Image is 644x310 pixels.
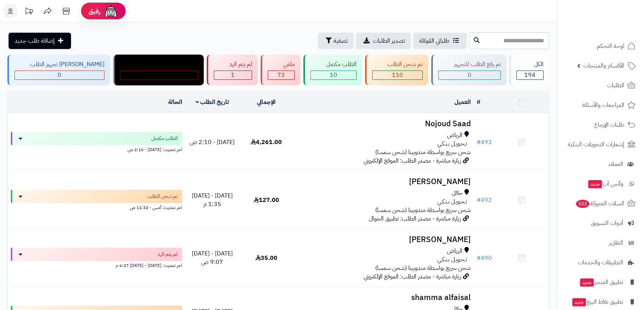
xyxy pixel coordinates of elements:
[583,61,624,71] span: الأقسام والمنتجات
[452,189,463,198] span: حائل
[15,36,55,45] span: إضافة طلب جديد
[58,71,61,79] span: 0
[561,195,640,212] a: السلات المتروكة322
[561,96,640,114] a: المراجعات والأسئلة
[268,60,295,69] div: ملغي
[477,98,480,107] a: #
[438,60,501,69] div: تم رفع الطلب للتجهيز
[11,261,182,269] div: اخر تحديث: [DATE] - [DATE] 6:27 م
[6,55,112,85] a: [PERSON_NAME] تجهيز الطلب 0
[609,238,623,248] span: التقارير
[430,55,508,85] a: تم رفع الطلب للتجهيز 0
[364,55,430,85] a: تم شحن الطلب 110
[575,198,624,209] span: السلات المتروكة
[561,254,640,271] a: التطبيقات والخدمات
[296,177,471,186] h3: [PERSON_NAME]
[120,71,198,79] div: 0
[231,71,235,79] span: 1
[205,55,259,85] a: لم يتم الرد 1
[454,98,471,107] a: العميل
[277,71,285,79] span: 73
[477,196,492,205] a: #492
[373,71,423,79] div: 110
[157,71,161,79] span: 0
[572,298,586,306] span: جديد
[477,254,481,262] span: #
[255,254,277,262] span: 35.00
[373,36,405,45] span: تصدير الطلبات
[251,138,282,147] span: 4,261.00
[364,272,461,281] span: زيارة مباشرة - مصدر الطلب: الموقع الإلكتروني
[579,277,623,287] span: تطبيق المتجر
[439,71,500,79] div: 0
[607,80,624,91] span: الطلبات
[508,55,551,85] a: الكل194
[9,33,71,49] a: إضافة طلب جديد
[196,98,229,107] a: تاريخ الطلب
[168,98,182,107] a: الحالة
[561,175,640,193] a: وآتس آبجديد
[296,293,471,302] h3: shamma alfaisal
[561,155,640,173] a: العملاء
[311,71,356,79] div: 10
[597,41,624,51] span: لوحة التحكم
[257,98,276,107] a: الإجمالي
[318,33,354,49] button: تصفية
[447,131,463,140] span: الرياض
[88,7,100,16] span: رفيق
[375,148,471,157] span: شحن سريع بواسطة مندوبينا (شحن سمسا)
[20,4,38,20] a: تحديثات المنصة
[413,33,467,49] a: طلباتي المُوكلة
[419,36,450,45] span: طلباتي المُوكلة
[578,257,623,268] span: التطبيقات والخدمات
[192,191,233,209] span: [DATE] - [DATE] 1:35 م
[268,71,295,79] div: 73
[375,206,471,215] span: شحن سريع بواسطة مندوبينا (شحن سمسا)
[392,71,403,79] span: 110
[561,234,640,252] a: التقارير
[15,71,104,79] div: 0
[372,60,423,69] div: تم شحن الطلب
[477,138,481,147] span: #
[609,159,623,169] span: العملاء
[468,71,471,79] span: 0
[588,180,602,188] span: جديد
[571,297,623,307] span: تطبيق نقاط البيع
[192,249,233,267] span: [DATE] - [DATE] 9:07 ص
[594,120,624,130] span: طلبات الإرجاع
[591,218,623,228] span: أدوات التسويق
[214,60,252,69] div: لم يتم الرد
[561,136,640,153] a: إشعارات التحويلات البنكية
[576,200,589,208] span: 322
[561,37,640,55] a: لوحة التحكم
[158,251,178,258] span: لم يتم الرد
[296,235,471,244] h3: [PERSON_NAME]
[580,278,594,287] span: جديد
[364,156,461,165] span: زيارة مباشرة - مصدر الطلب: الموقع الإلكتروني
[437,255,467,264] span: تـحـويـل بـنـكـي
[15,60,104,69] div: [PERSON_NAME] تجهيز الطلب
[11,145,182,153] div: اخر تحديث: [DATE] - 2:10 ص
[120,60,199,69] div: مندوب توصيل داخل الرياض
[561,214,640,232] a: أدوات التسويق
[587,179,623,189] span: وآتس آب
[437,198,467,206] span: تـحـويـل بـنـكـي
[296,120,471,128] h3: Nojoud Saad
[310,60,357,69] div: الطلب مكتمل
[561,116,640,134] a: طلبات الإرجاع
[302,55,364,85] a: الطلب مكتمل 10
[447,247,463,255] span: الرياض
[334,36,348,45] span: تصفية
[356,33,411,49] a: تصدير الطلبات
[112,55,206,85] a: مندوب توصيل داخل الرياض 0
[477,254,492,262] a: #490
[369,214,461,223] span: زيارة مباشرة - مصدر الطلب: تطبيق الجوال
[259,55,302,85] a: ملغي 73
[561,76,640,94] a: الطلبات
[516,60,544,69] div: الكل
[375,264,471,273] span: شحن سريع بواسطة مندوبينا (شحن سمسا)
[147,193,178,200] span: تم شحن الطلب
[254,196,279,205] span: 127.00
[214,71,252,79] div: 1
[582,100,624,110] span: المراجعات والأسئلة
